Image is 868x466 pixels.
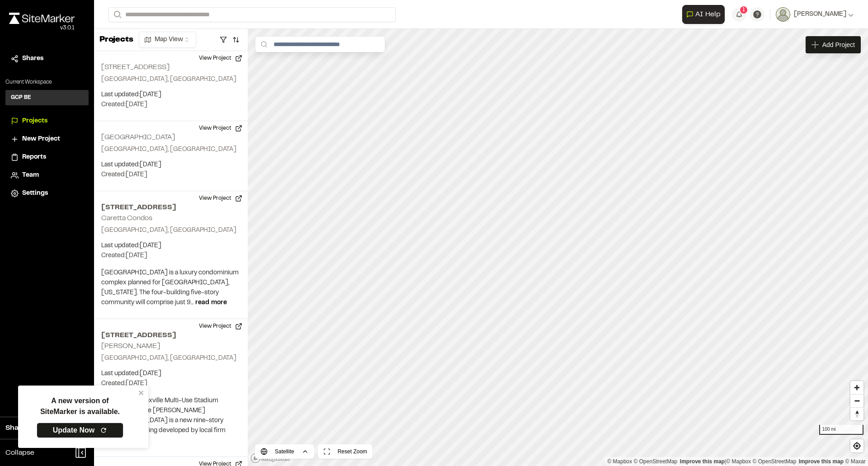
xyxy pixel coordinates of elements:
[193,51,248,66] button: View Project
[101,75,241,85] p: [GEOGRAPHIC_DATA], [GEOGRAPHIC_DATA]
[732,7,746,22] button: 1
[799,458,844,465] a: Improve this map
[248,29,868,466] canvas: Map
[101,64,170,71] h2: [STREET_ADDRESS]
[101,268,241,308] p: [GEOGRAPHIC_DATA] is a luxury condominium complex planned for [GEOGRAPHIC_DATA], [US_STATE]. The ...
[101,145,241,155] p: [GEOGRAPHIC_DATA], [GEOGRAPHIC_DATA]
[850,394,863,407] button: Zoom out
[11,94,31,102] h3: GCP BE
[101,343,160,349] h2: [PERSON_NAME]
[822,40,855,49] span: Add Project
[22,116,47,126] span: Projects
[101,330,241,341] h2: [STREET_ADDRESS]
[776,7,854,22] button: [PERSON_NAME]
[11,54,83,64] a: Shares
[101,353,241,363] p: [GEOGRAPHIC_DATA], [GEOGRAPHIC_DATA]
[9,13,75,24] img: rebrand.png
[193,319,248,334] button: View Project
[850,439,863,452] button: Find my location
[101,134,175,141] h2: [GEOGRAPHIC_DATA]
[22,54,43,64] span: Shares
[11,116,83,126] a: Projects
[753,458,797,465] a: OpenStreetMap
[101,170,241,180] p: Created: [DATE]
[5,447,34,458] span: Collapse
[101,100,241,110] p: Created: [DATE]
[742,6,745,14] span: 1
[680,458,725,465] a: Map feedback
[11,152,83,162] a: Reports
[99,34,133,46] p: Projects
[101,379,241,389] p: Created: [DATE]
[22,170,39,180] span: Team
[682,5,725,24] button: Open AI Assistant
[22,134,60,144] span: New Project
[40,395,120,417] p: A new version of SiteMarker is available.
[193,191,248,206] button: View Project
[101,251,241,261] p: Created: [DATE]
[255,444,314,459] button: Satellite
[11,188,83,198] a: Settings
[695,9,721,20] span: AI Help
[607,457,866,466] div: |
[726,458,751,465] a: Mapbox
[101,369,241,379] p: Last updated: [DATE]
[101,396,241,446] p: A part of the Knoxville Multi-Use Stadium development, the [PERSON_NAME][GEOGRAPHIC_DATA] is a ne...
[101,241,241,251] p: Last updated: [DATE]
[101,202,241,213] h2: [STREET_ADDRESS]
[108,7,125,22] button: Search
[9,24,75,32] div: Oh geez...please don't...
[37,423,123,438] a: Update Now
[101,215,152,221] h2: Caretta Condos
[101,160,241,170] p: Last updated: [DATE]
[11,134,83,144] a: New Project
[634,458,678,465] a: OpenStreetMap
[22,152,46,162] span: Reports
[682,5,728,24] div: Open AI Assistant
[101,90,241,100] p: Last updated: [DATE]
[850,381,863,394] button: Zoom in
[607,458,632,465] a: Mapbox
[5,423,66,433] span: Share Workspace
[250,453,290,463] a: Mapbox logo
[850,407,863,420] button: Reset bearing to north
[195,300,227,306] span: read more
[794,9,846,19] span: [PERSON_NAME]
[776,7,790,22] img: User
[101,226,241,235] p: [GEOGRAPHIC_DATA], [GEOGRAPHIC_DATA]
[11,170,83,180] a: Team
[850,395,863,407] span: Zoom out
[845,458,866,465] a: Maxar
[318,444,373,459] button: Reset Zoom
[22,188,48,198] span: Settings
[138,389,145,396] button: close
[193,121,248,136] button: View Project
[819,425,863,435] div: 100 mi
[5,78,89,86] p: Current Workspace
